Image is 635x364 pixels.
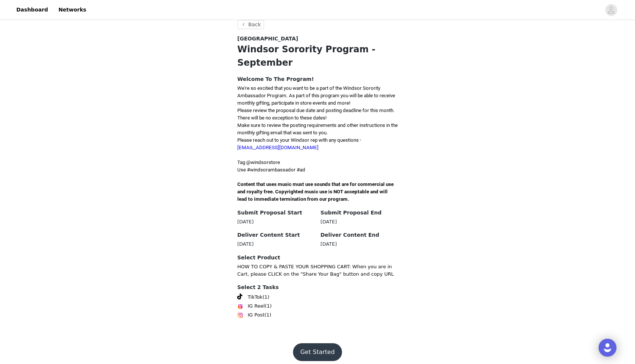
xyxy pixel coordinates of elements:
h4: Deliver Content Start [237,231,315,239]
h4: Welcome To The Program! [237,75,398,83]
a: Networks [54,1,91,18]
h4: Select 2 Tasks [237,283,398,291]
div: [DATE] [237,218,315,226]
button: Get Started [293,343,342,361]
span: Use #windsorambassador #ad [237,167,305,173]
span: Content that uses music must use sounds that are for commercial use and royalty free. Copyrighted... [237,181,395,202]
span: IG Post [248,311,264,319]
a: [EMAIL_ADDRESS][DOMAIN_NAME] [237,145,319,150]
span: (1) [265,302,271,310]
h1: Windsor Sorority Program - September [237,43,398,69]
span: Make sure to review the posting requirements and other instructions in the monthly gifting email ... [237,122,398,135]
span: Tag @windsorstore [237,160,280,165]
a: Dashboard [12,1,52,18]
span: (1) [264,311,271,319]
h4: Deliver Content End [320,231,398,239]
p: HOW TO COPY & PASTE YOUR SHOPPING CART: When you are in Cart, please CLICK on the "Share Your Bag... [237,263,398,278]
span: (1) [263,294,269,301]
div: [DATE] [320,240,398,248]
img: Instagram Reels Icon [237,304,243,309]
div: avatar [608,4,615,16]
button: Back [237,20,264,29]
h4: Select Product [237,254,398,262]
span: We're so excited that you want to be a part of the Windsor Sorority Ambassador Program. As part o... [237,85,395,106]
h4: Submit Proposal End [320,209,398,217]
span: TikTok [248,294,263,301]
span: IG Reel [248,302,265,310]
span: Please review the proposal due date and posting deadline for this month. There will be no excepti... [237,108,395,121]
img: Instagram Icon [237,312,243,318]
span: [GEOGRAPHIC_DATA] [237,35,298,43]
div: Open Intercom Messenger [599,339,616,357]
span: Please reach out to your Windsor rep with any questions - [237,137,361,150]
div: [DATE] [320,218,398,226]
h4: Submit Proposal Start [237,209,315,217]
div: [DATE] [237,240,315,248]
